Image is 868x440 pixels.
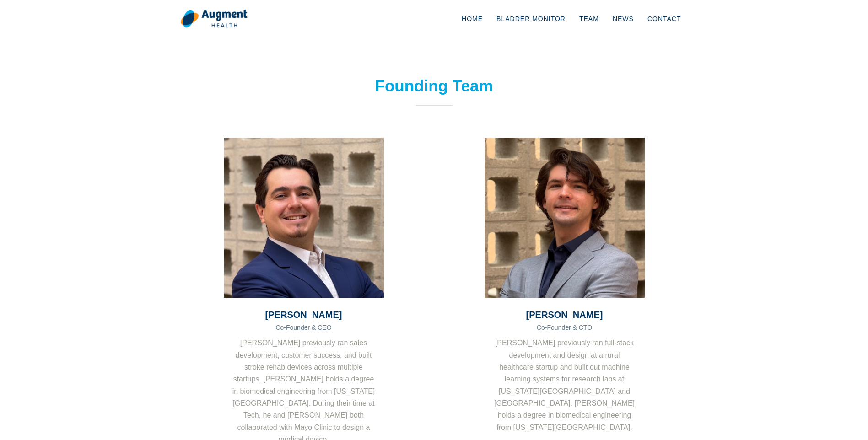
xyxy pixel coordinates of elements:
[641,4,688,34] a: Contact
[485,337,645,434] p: [PERSON_NAME] previously ran full-stack development and design at a rural healthcare startup and ...
[606,4,641,34] a: News
[224,309,384,320] h3: [PERSON_NAME]
[485,309,645,320] h3: [PERSON_NAME]
[490,4,572,34] a: Bladder Monitor
[537,324,592,331] span: Co-Founder & CTO
[455,4,490,34] a: Home
[275,324,331,331] span: Co-Founder & CEO
[224,138,384,298] img: Jared Meyers Headshot
[572,4,606,34] a: Team
[180,9,248,28] img: logo
[485,138,645,298] img: Stephen Kalinsky Headshot
[311,76,558,96] h2: Founding Team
